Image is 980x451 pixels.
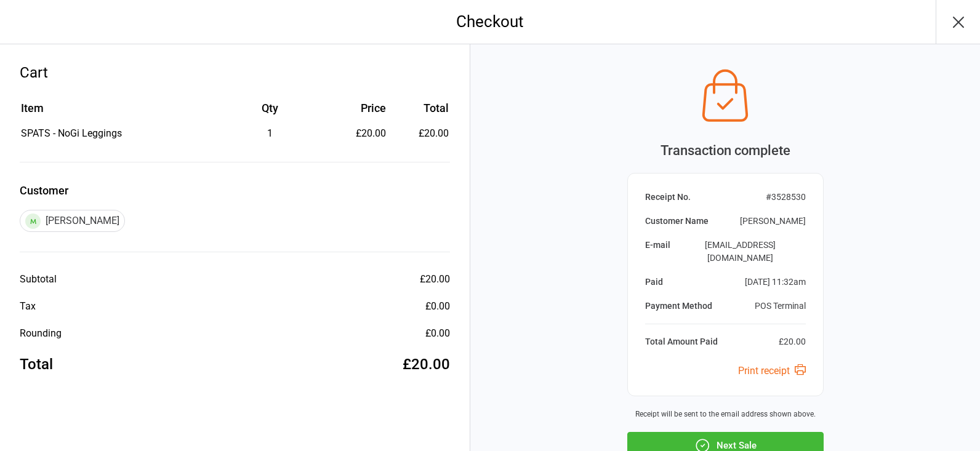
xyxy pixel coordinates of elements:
div: 1 [217,126,323,141]
div: [DATE] 11:32am [745,276,806,289]
a: Print receipt [738,365,806,377]
div: Price [324,100,386,116]
div: Receipt will be sent to the email address shown above. [627,409,824,420]
div: Total Amount Paid [645,335,718,348]
div: [PERSON_NAME] [20,210,125,232]
div: £0.00 [425,299,450,314]
div: £20.00 [420,272,450,287]
div: £20.00 [403,353,450,375]
div: Receipt No. [645,191,691,204]
div: [PERSON_NAME] [740,215,806,228]
label: Customer [20,182,450,199]
th: Total [391,100,449,125]
div: Cart [20,62,450,84]
div: Rounding [20,326,62,341]
div: Subtotal [20,272,57,287]
span: SPATS - NoGi Leggings [21,127,122,139]
div: Paid [645,276,663,289]
div: £20.00 [779,335,806,348]
th: Item [21,100,215,125]
div: Payment Method [645,300,712,313]
div: £0.00 [425,326,450,341]
div: £20.00 [324,126,386,141]
div: # 3528530 [766,191,806,204]
div: Total [20,353,53,375]
div: POS Terminal [755,300,806,313]
th: Qty [217,100,323,125]
div: Tax [20,299,36,314]
div: Transaction complete [627,140,824,161]
td: £20.00 [391,126,449,141]
div: [EMAIL_ADDRESS][DOMAIN_NAME] [675,239,806,265]
div: E-mail [645,239,670,265]
div: Customer Name [645,215,709,228]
